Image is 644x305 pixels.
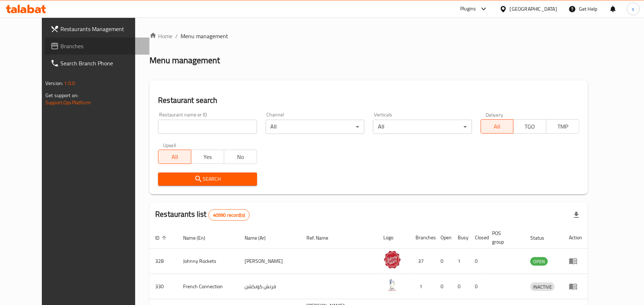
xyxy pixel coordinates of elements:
[60,42,144,50] span: Branches
[149,32,172,40] a: Home
[469,249,486,274] td: 0
[224,150,257,164] button: No
[452,249,469,274] td: 1
[460,5,476,13] div: Plugins
[158,150,191,164] button: All
[45,55,149,72] a: Search Branch Phone
[239,274,301,299] td: فرنش كونكشن
[510,5,557,13] div: [GEOGRAPHIC_DATA]
[64,79,75,88] span: 1.0.0
[452,227,469,249] th: Busy
[632,5,634,13] span: s
[378,227,410,249] th: Logo
[530,234,554,242] span: Status
[452,274,469,299] td: 0
[149,274,177,299] td: 330
[239,249,301,274] td: [PERSON_NAME]
[481,119,514,134] button: All
[469,227,486,249] th: Closed
[383,276,401,294] img: French Connection
[516,121,544,132] span: TGO
[208,209,250,221] div: Total records count
[158,172,257,186] button: Search
[45,79,63,88] span: Version:
[60,25,144,33] span: Restaurants Management
[569,282,582,291] div: Menu
[149,32,588,40] nav: breadcrumb
[149,55,220,66] h2: Menu management
[435,227,452,249] th: Open
[563,227,588,249] th: Action
[45,91,78,100] span: Get support on:
[149,249,177,274] td: 328
[373,120,472,134] div: All
[155,234,169,242] span: ID
[546,119,579,134] button: TMP
[307,234,338,242] span: Ref. Name
[163,142,176,147] label: Upsell
[435,249,452,274] td: 0
[410,227,435,249] th: Branches
[164,175,251,184] span: Search
[158,95,579,106] h2: Restaurant search
[209,212,249,219] span: 40990 record(s)
[227,152,254,162] span: No
[45,98,91,107] a: Support.OpsPlatform
[549,121,576,132] span: TMP
[530,257,548,266] span: OPEN
[45,37,149,55] a: Branches
[181,32,228,40] span: Menu management
[484,121,511,132] span: All
[530,282,555,291] div: INACTIVE
[183,234,215,242] span: Name (En)
[194,152,221,162] span: Yes
[60,59,144,67] span: Search Branch Phone
[435,274,452,299] td: 0
[530,283,555,291] span: INACTIVE
[486,112,503,117] label: Delivery
[155,209,250,221] h2: Restaurants list
[177,249,239,274] td: Johnny Rockets
[492,229,516,246] span: POS group
[469,274,486,299] td: 0
[569,257,582,265] div: Menu
[513,119,546,134] button: TGO
[383,251,401,269] img: Johnny Rockets
[568,206,585,224] div: Export file
[45,20,149,37] a: Restaurants Management
[245,234,275,242] span: Name (Ar)
[175,32,178,40] li: /
[410,274,435,299] td: 1
[161,152,188,162] span: All
[177,274,239,299] td: French Connection
[266,120,364,134] div: All
[158,120,257,134] input: Search for restaurant name or ID..
[191,150,224,164] button: Yes
[410,249,435,274] td: 37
